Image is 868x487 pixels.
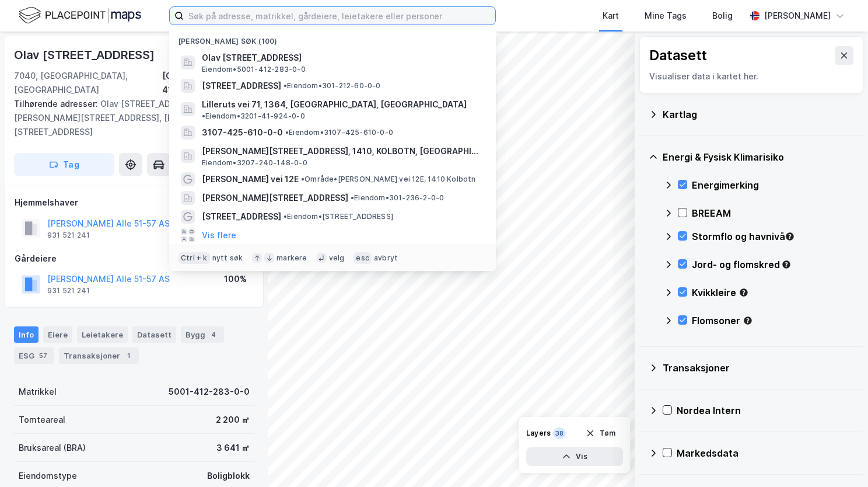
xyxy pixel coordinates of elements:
div: 931 521 241 [47,231,90,240]
div: [PERSON_NAME] søk (100) [169,27,496,48]
div: Kart [603,9,619,23]
span: Eiendom • 5001-412-283-0-0 [202,65,306,74]
div: Leietakere [77,326,128,343]
span: Eiendom • 301-236-2-0-0 [351,193,444,203]
div: nytt søk [212,253,243,263]
button: Vis [526,447,623,466]
span: [PERSON_NAME] vei 12E [202,172,299,186]
div: Flomsoner [692,314,854,328]
span: • [285,128,289,137]
span: Lilleruts vei 71, 1364, [GEOGRAPHIC_DATA], [GEOGRAPHIC_DATA] [202,98,467,112]
div: Eiere [43,326,72,343]
div: velg [329,253,345,263]
span: • [351,193,354,202]
div: 2 200 ㎡ [216,413,250,427]
div: markere [276,253,307,263]
div: Jord- og flomskred [692,258,854,272]
span: • [283,212,287,221]
div: Datasett [132,326,176,343]
div: ESG [14,347,54,364]
span: Olav [STREET_ADDRESS] [202,51,482,65]
div: Kartlag [663,107,854,121]
div: [PERSON_NAME] [764,9,831,23]
div: 4 [208,329,219,340]
div: 38 [553,427,566,439]
span: Eiendom • 3207-240-148-0-0 [202,158,307,168]
div: [GEOGRAPHIC_DATA], 412/283 [162,69,254,97]
div: Olav [STREET_ADDRESS], [PERSON_NAME][STREET_ADDRESS], [PERSON_NAME][STREET_ADDRESS] [14,97,245,139]
div: BREEAM [692,206,854,220]
button: Tøm [578,424,623,443]
button: Tag [14,153,114,176]
div: Energi & Fysisk Klimarisiko [663,150,854,164]
div: esc [353,252,372,264]
span: • [202,112,205,120]
div: Hjemmelshaver [15,196,254,210]
span: Tilhørende adresser: [14,99,100,109]
div: Tooltip anchor [785,231,795,242]
span: Eiendom • 3201-41-924-0-0 [202,112,305,121]
div: Tomteareal [19,413,65,427]
div: Tooltip anchor [743,315,753,326]
span: Område • [PERSON_NAME] vei 12E, 1410 Kolbotn [301,175,476,184]
div: 100% [224,272,247,286]
div: Info [14,326,38,343]
span: [STREET_ADDRESS] [202,210,281,224]
div: 57 [37,350,50,361]
div: Matrikkel [19,385,57,399]
div: 931 521 241 [47,286,90,295]
div: Ctrl + k [178,252,210,264]
div: Bolig [712,9,733,23]
img: logo.f888ab2527a4732fd821a326f86c7f29.svg [19,5,141,26]
div: Stormflo og havnivå [692,229,854,243]
div: Transaksjoner [59,347,139,364]
div: Eiendomstype [19,469,77,483]
div: Gårdeiere [15,252,254,266]
div: Olav [STREET_ADDRESS] [14,46,157,64]
div: 1 [123,350,134,361]
span: [STREET_ADDRESS] [202,79,281,93]
div: Transaksjoner [663,361,854,375]
div: Kvikkleire [692,286,854,300]
iframe: Chat Widget [810,431,868,487]
span: [PERSON_NAME][STREET_ADDRESS], 1410, KOLBOTN, [GEOGRAPHIC_DATA] [202,144,482,158]
div: Tooltip anchor [738,287,749,298]
div: 7040, [GEOGRAPHIC_DATA], [GEOGRAPHIC_DATA] [14,69,162,97]
div: Layers [526,429,551,438]
span: • [301,175,304,183]
div: Boligblokk [207,469,250,483]
div: Energimerking [692,178,854,192]
span: • [283,81,287,90]
span: Eiendom • 3107-425-610-0-0 [285,128,393,137]
span: Eiendom • [STREET_ADDRESS] [283,212,393,221]
div: Nordea Intern [677,403,854,418]
span: 3107-425-610-0-0 [202,126,283,140]
div: Bruksareal (BRA) [19,441,86,455]
button: Vis flere [202,228,236,242]
div: 3 641 ㎡ [216,441,250,455]
div: 5001-412-283-0-0 [169,385,250,399]
div: Visualiser data i kartet her. [649,69,853,84]
div: Mine Tags [645,9,687,23]
span: Eiendom • 301-212-60-0-0 [283,81,381,91]
span: [PERSON_NAME][STREET_ADDRESS] [202,191,348,205]
div: Tooltip anchor [781,259,792,270]
div: Datasett [649,46,707,65]
div: Bygg [181,326,224,343]
div: Markedsdata [677,446,854,460]
div: avbryt [374,253,398,263]
input: Søk på adresse, matrikkel, gårdeiere, leietakere eller personer [184,7,495,25]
